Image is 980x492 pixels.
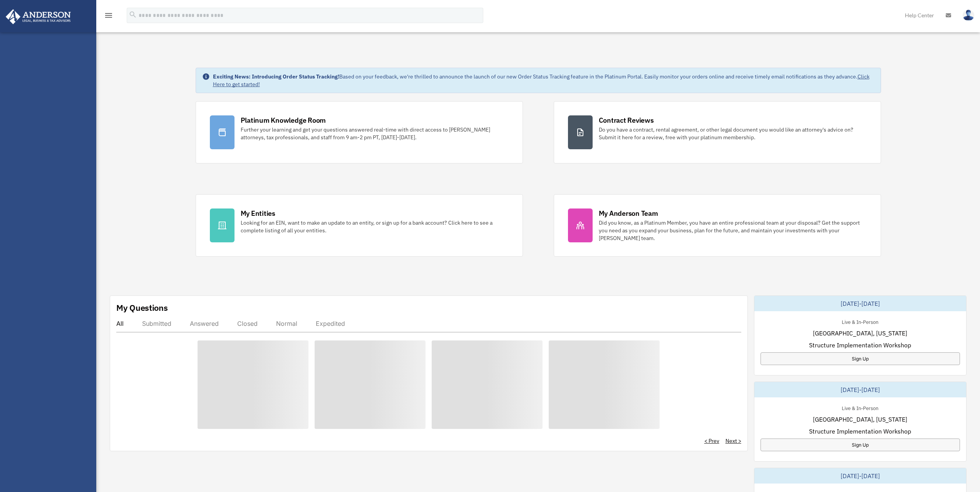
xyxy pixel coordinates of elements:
a: Contract Reviews Do you have a contract, rental agreement, or other legal document you would like... [554,101,881,163]
a: My Anderson Team Did you know, as a Platinum Member, you have an entire professional team at your... [554,194,881,257]
div: All [116,320,124,327]
i: menu [104,11,113,20]
div: My Questions [116,302,168,314]
div: Looking for an EIN, want to make an update to an entity, or sign up for a bank account? Click her... [241,219,509,234]
div: Did you know, as a Platinum Member, you have an entire professional team at your disposal? Get th... [599,219,867,242]
div: Expedited [316,320,345,327]
div: My Anderson Team [599,208,658,218]
div: Further your learning and get your questions answered real-time with direct access to [PERSON_NAM... [241,126,509,141]
a: < Prev [704,437,719,445]
span: Structure Implementation Workshop [809,427,911,436]
img: Anderson Advisors Platinum Portal [3,9,73,24]
a: menu [104,13,113,20]
div: Live & In-Person [836,404,885,412]
img: User Pic [963,10,974,21]
a: Platinum Knowledge Room Further your learning and get your questions answered real-time with dire... [196,101,523,163]
div: Platinum Knowledge Room [241,115,326,125]
div: Live & In-Person [836,317,885,325]
a: Click Here to get started! [213,73,869,88]
span: [GEOGRAPHIC_DATA], [US_STATE] [813,415,907,424]
strong: Exciting News: Introducing Order Status Tracking! [213,73,339,80]
div: Answered [190,320,219,327]
div: Submitted [142,320,171,327]
div: Do you have a contract, rental agreement, or other legal document you would like an attorney's ad... [599,126,867,141]
span: [GEOGRAPHIC_DATA], [US_STATE] [813,329,907,338]
div: My Entities [241,208,275,218]
div: Based on your feedback, we're thrilled to announce the launch of our new Order Status Tracking fe... [213,73,874,88]
div: [DATE]-[DATE] [754,296,966,311]
a: Next > [725,437,741,445]
div: [DATE]-[DATE] [754,382,966,397]
div: Closed [237,320,258,327]
span: Structure Implementation Workshop [809,340,911,350]
div: Normal [276,320,297,327]
a: Sign Up [761,439,960,451]
i: search [129,10,137,19]
a: Sign Up [761,352,960,365]
div: Contract Reviews [599,115,654,125]
a: My Entities Looking for an EIN, want to make an update to an entity, or sign up for a bank accoun... [196,194,523,257]
div: [DATE]-[DATE] [754,468,966,484]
